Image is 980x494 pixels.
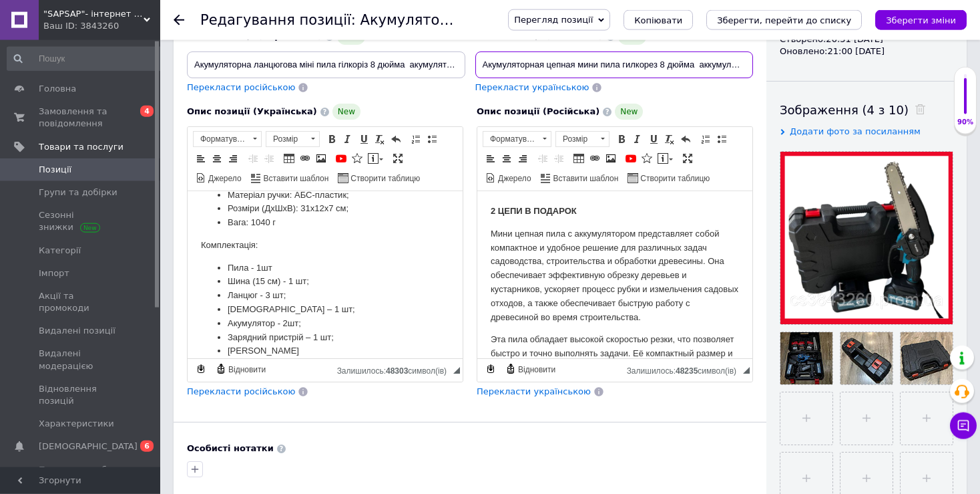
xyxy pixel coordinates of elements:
[39,209,124,233] span: Сезонні знижки
[13,142,262,211] p: Эта пила обладает высокой скоростью резки, что позволяет быстро и точно выполнять задачи. Её комп...
[39,418,114,430] span: Характеристики
[954,67,977,134] div: 90% Якість заповнення
[706,10,862,30] button: Зберегти, перейти до списку
[266,131,320,147] a: Розмір
[539,170,621,185] a: Вставити шаблон
[638,173,710,184] span: Створити таблицю
[717,15,851,25] i: Зберегти, перейти до списку
[187,386,295,396] span: Перекласти російською
[483,362,498,376] a: Зробити резервну копію зараз
[499,151,514,166] a: По центру
[194,132,248,146] span: Форматування
[13,47,262,61] p: Комплектація:
[477,191,752,358] iframe: Редактор, 006AB387-A1C6-4690-922B-FBFB6CB58FAB
[187,51,465,78] input: Наприклад, H&M жіноча сукня зелена 38 розмір вечірня максі з блискітками
[614,132,629,146] a: Жирний (Ctrl+B)
[646,132,661,146] a: Підкреслений (Ctrl+U)
[210,151,224,166] a: По центру
[262,173,329,184] span: Вставити шаблон
[477,106,599,116] span: Опис позиції (Російська)
[282,151,296,166] a: Таблиця
[348,173,420,184] span: Створити таблицю
[640,151,654,166] a: Вставити іконку
[875,10,967,30] button: Зберегти зміни
[246,151,260,166] a: Зменшити відступ
[266,132,306,146] span: Розмір
[656,151,675,166] a: Вставити повідомлення
[39,245,81,257] span: Категорії
[630,132,645,146] a: Курсив (Ctrl+I)
[314,151,328,166] a: Зображення
[39,348,124,372] span: Видалені модерацією
[40,140,235,154] li: Зарядний пристрій – 1 шт;
[188,191,463,358] iframe: Редактор, F099D4B0-33C9-4C2B-8744-8781F52C6CA8
[206,173,242,184] span: Джерело
[950,412,977,439] button: Чат з покупцем
[43,20,160,32] div: Ваш ID: 3843260
[187,106,317,116] span: Опис позиції (Українська)
[140,106,154,117] span: 4
[194,170,244,185] a: Джерело
[714,132,729,146] a: Вставити/видалити маркований список
[886,15,956,25] i: Зберегти зміни
[475,82,589,92] span: Перекласти українською
[698,132,713,146] a: Вставити/видалити нумерований список
[140,441,154,452] span: 6
[340,132,355,146] a: Курсив (Ctrl+I)
[535,151,550,166] a: Зменшити відступ
[194,151,208,166] a: По лівому краю
[7,47,165,71] input: Пошук
[626,170,712,185] a: Створити таблицю
[40,25,235,39] li: Вага: 1040 г
[13,15,99,25] strong: 2 ЦЕПИ В ПОДАРОК
[475,51,754,78] input: Наприклад, H&M жіноча сукня зелена 38 розмір вечірня максі з блискітками
[187,443,274,453] b: Особисті нотатки
[39,267,69,279] span: Імпорт
[39,164,71,176] span: Позиції
[389,132,403,146] a: Повернути (Ctrl+Z)
[336,170,422,185] a: Створити таблицю
[373,132,387,146] a: Видалити форматування
[503,362,557,376] a: Відновити
[453,367,460,374] span: Потягніть для зміни розмірів
[40,98,235,112] li: Ланцюг - 3 шт;
[780,102,953,118] div: Зображення (4 з 10)
[350,151,364,166] a: Вставити іконку
[483,132,538,146] span: Форматування
[514,15,593,25] span: Перегляд позиції
[249,170,331,185] a: Вставити шаблон
[680,151,695,166] a: Максимізувати
[603,151,618,166] a: Зображення
[39,383,124,407] span: Відновлення позицій
[780,45,953,57] div: Оновлено: 21:00 [DATE]
[743,367,750,374] span: Потягніть для зміни розмірів
[627,363,743,376] div: Кiлькiсть символiв
[40,126,235,140] li: Акумулятор - 2шт;
[571,151,586,166] a: Таблиця
[496,173,531,184] span: Джерело
[40,11,235,25] li: Розміри (ДхШхВ): 31х12х7 см;
[515,151,530,166] a: По правому краю
[678,132,693,146] a: Повернути (Ctrl+Z)
[262,151,276,166] a: Збільшити відступ
[425,132,439,146] a: Вставити/видалити маркований список
[551,173,619,184] span: Вставити шаблон
[551,151,566,166] a: Збільшити відступ
[391,151,405,166] a: Максимізувати
[39,441,138,453] span: [DEMOGRAPHIC_DATA]
[226,151,240,166] a: По правому краю
[40,84,235,98] li: Шина (15 см) - 1 шт;
[334,151,348,166] a: Додати відео з YouTube
[676,366,698,376] span: 48235
[615,104,643,120] span: New
[39,325,115,337] span: Видалені позиції
[386,366,408,376] span: 48303
[516,364,555,376] span: Відновити
[366,151,385,166] a: Вставити повідомлення
[174,15,184,25] div: Повернутися назад
[556,132,596,146] span: Розмір
[555,131,609,147] a: Розмір
[409,132,423,146] a: Вставити/видалити нумерований список
[298,151,312,166] a: Вставити/Редагувати посилання (Ctrl+L)
[40,153,235,167] li: [PERSON_NAME]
